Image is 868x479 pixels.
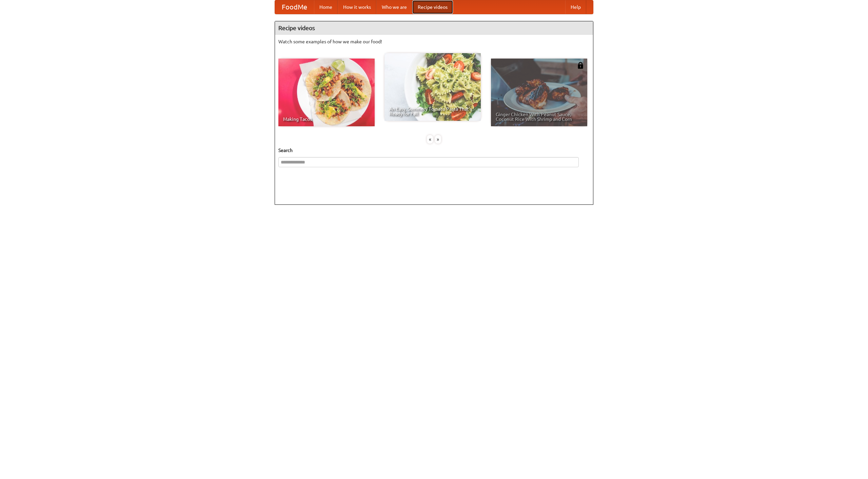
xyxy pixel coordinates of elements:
a: Recipe videos [412,0,453,14]
h5: Search [278,147,590,154]
a: An Easy, Summery Tomato Pasta That's Ready for Fall [384,53,481,121]
p: Watch some examples of how we make our food! [278,38,590,45]
h4: Recipe videos [275,21,593,35]
a: Who we are [376,0,412,14]
div: » [435,135,441,144]
a: Help [565,0,586,14]
span: An Easy, Summery Tomato Pasta That's Ready for Fall [389,107,476,116]
a: Making Tacos [278,59,375,126]
img: 483408.png [577,62,584,69]
span: Making Tacos [283,117,370,122]
a: Home [314,0,338,14]
a: FoodMe [275,0,314,14]
a: How it works [338,0,376,14]
div: « [427,135,433,144]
